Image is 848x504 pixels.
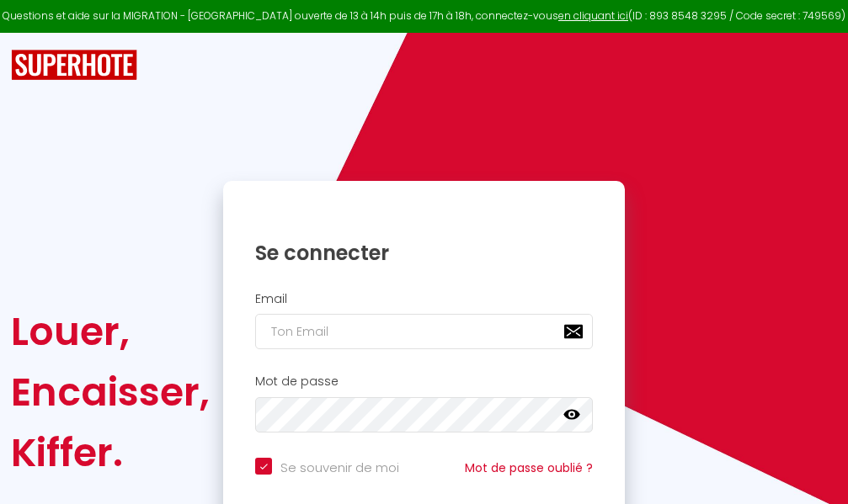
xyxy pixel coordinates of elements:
h2: Email [255,292,593,306]
a: en cliquant ici [558,8,628,23]
h2: Mot de passe [255,374,593,389]
div: Louer, [11,301,210,362]
img: SuperHote logo [11,50,137,81]
div: Encaisser, [11,362,210,422]
h1: Se connecter [255,240,593,266]
input: Ton Email [255,314,593,349]
a: Mot de passe oublié ? [465,459,593,476]
div: Kiffer. [11,422,210,483]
